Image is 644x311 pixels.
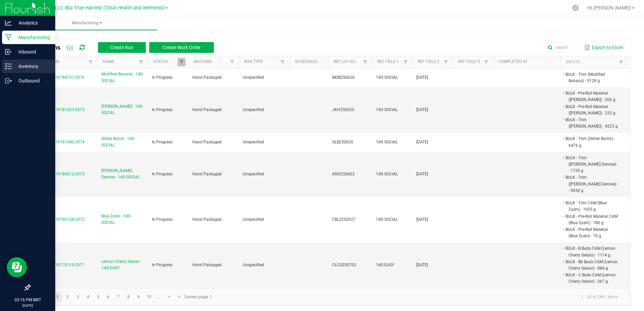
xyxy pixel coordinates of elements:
[194,59,228,65] a: MachineSortable
[154,292,164,302] a: Page 11
[124,292,133,302] a: Page 8
[152,107,172,112] span: In Progress
[416,263,428,267] span: [DATE]
[34,75,85,80] span: MP-20250919184751-2976
[332,263,356,267] span: CLCG250703
[167,294,172,300] span: Go to the next page
[361,58,369,66] a: Filter
[498,59,558,65] a: Completed AtSortable
[174,292,184,302] a: Go to the last page
[7,257,27,277] iframe: Resource center
[101,136,144,148] span: Glitter Bomb - 14G SOCIAL
[3,303,52,308] p: [DATE]
[12,33,52,41] p: Manufacturing
[565,90,618,103] li: BULK - Pre-Roll Material ([PERSON_NAME]) - 206 g
[295,59,325,65] a: ScheduledSortable
[376,107,398,112] span: 14G SOCIAL
[103,59,137,65] a: NameSortable
[377,59,401,65] a: Ref Field 1Sortable
[53,292,62,302] a: Page 1
[416,217,428,222] span: [DATE]
[332,140,353,144] span: GLB250626
[98,42,146,53] button: Create Run
[34,107,85,112] span: MP-20250919181423-2975
[416,75,428,80] span: [DATE]
[5,34,12,41] inline-svg: Manufacturing
[243,263,264,267] span: Unspecified
[216,291,623,303] kendo-pager-info: 1 - 30 of 2861 items
[565,258,618,272] li: BULK - Bb Buds CAM (Lemon Cherry Gelato) - 884 g
[149,42,214,53] button: Create Work Order
[416,140,428,144] span: [DATE]
[228,58,236,66] a: Filter
[332,107,354,112] span: JKH250626
[565,71,618,84] li: BULK - Trim (Modified Banana) - 9128 g
[565,103,618,116] li: BULK - Pre-Roll Material ([PERSON_NAME]) - 332 g
[103,292,113,302] a: Page 6
[35,59,86,65] a: ExtractionSortable
[617,58,625,67] a: Filter
[565,135,618,148] li: BULK - Trim (Glitter Bomb) - 6476 g
[565,116,618,130] li: BULK - Trim ([PERSON_NAME]) - 4223 g
[332,75,355,80] span: MOB250626
[20,5,164,11] span: DXR FINANCE 4 LLC dba True Harvest (Total Health and Wellness)
[3,297,52,303] p: 03:16 PM MST
[178,58,186,66] a: Filter
[243,75,264,80] span: Unspecified
[560,56,628,68] th: Inputs
[101,168,144,180] span: [PERSON_NAME] Demise - 14G SOCIAL
[177,294,182,300] span: Go to the last page
[114,292,123,302] a: Page 7
[565,200,618,213] li: BULK - Trim CAM (Blue Zushi) - 1955 g
[243,107,264,112] span: Unspecified
[101,258,144,271] span: Lemon Cherry Gelato - 14G EASY
[165,292,174,302] a: Go to the next page
[192,217,222,222] span: Hand Packaged
[243,140,264,144] span: Unspecified
[152,263,172,267] span: In Progress
[565,245,618,258] li: BULK - B Buds CAM (Lemon Cherry Gelato) - 1114 g
[192,263,222,267] span: Hand Packaged
[34,172,85,176] span: MP-20250919180612-2973
[332,172,355,176] span: AND250603
[192,172,222,176] span: Hand Packaged
[376,172,398,176] span: 14G SOCIAL
[152,172,172,176] span: In Progress
[442,58,450,66] a: Filter
[376,217,398,222] span: 14G SOCIAL
[5,48,12,55] inline-svg: Inbound
[376,140,398,144] span: 14G SOCIAL
[565,174,618,194] li: BULK - Trim ([PERSON_NAME] Demise) - 9030 g
[416,107,428,112] span: [DATE]
[565,213,618,226] li: BULK - Pre-Roll Material CAM (Blue Zushi) - 780 g
[12,48,52,56] p: Inbound
[35,42,219,53] div: All Runs
[244,59,278,65] a: Run TypeSortable
[152,140,172,144] span: In Progress
[93,292,103,302] a: Page 5
[16,20,157,26] span: Manufacturing
[101,71,144,84] span: Modified Banana - 14G SOCIAL
[192,107,222,112] span: Hand Packaged
[192,140,222,144] span: Hand Packaged
[101,103,144,116] span: [PERSON_NAME] - 14G SOCIAL
[30,288,630,306] kendo-pager: Current page: 1
[565,154,618,174] li: BULK - Trim ([PERSON_NAME] Demise) - 1755 g
[152,75,172,80] span: In Progress
[243,172,264,176] span: Unspecified
[5,63,12,70] inline-svg: Inventory
[376,263,394,267] span: 14G EASY
[416,172,428,176] span: [DATE]
[545,42,579,53] input: Search
[565,272,618,285] li: BULK - C Buds CAM (Lemon Cherry Gelato) - 267 g
[144,292,154,302] a: Page 10
[5,20,12,26] inline-svg: Analytics
[134,292,143,302] a: Page 9
[12,19,52,27] p: Analytics
[565,226,618,239] li: BULK - Pre-Roll Material (Blue Zushi) - 70 g
[482,58,490,66] a: Filter
[34,263,85,267] span: MP-20250919170115-2971
[73,292,83,302] a: Page 3
[137,58,145,66] a: Filter
[192,75,222,80] span: Hand Packaged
